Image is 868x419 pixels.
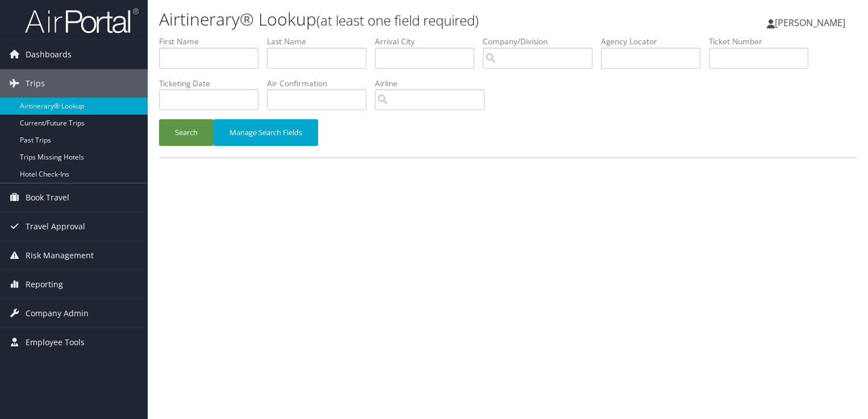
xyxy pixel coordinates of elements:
small: (at least one field required) [316,11,479,30]
span: Risk Management [26,241,94,270]
label: Air Confirmation [267,78,375,89]
label: Last Name [267,36,375,47]
h1: Airtinerary® Lookup [159,7,624,31]
button: Manage Search Fields [214,119,318,146]
label: First Name [159,36,267,47]
button: Search [159,119,214,146]
label: Company/Division [483,36,601,47]
span: Employee Tools [26,328,85,357]
span: Book Travel [26,183,69,212]
label: Ticketing Date [159,78,267,89]
label: Airline [375,78,493,89]
span: Travel Approval [26,212,85,241]
label: Agency Locator [601,36,709,47]
span: [PERSON_NAME] [775,16,845,29]
span: Company Admin [26,299,89,328]
span: Dashboards [26,40,72,69]
a: [PERSON_NAME] [767,6,857,40]
span: Trips [26,69,45,98]
label: Arrival City [375,36,483,47]
span: Reporting [26,270,63,299]
label: Ticket Number [709,36,817,47]
img: airportal-logo.png [25,7,139,34]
